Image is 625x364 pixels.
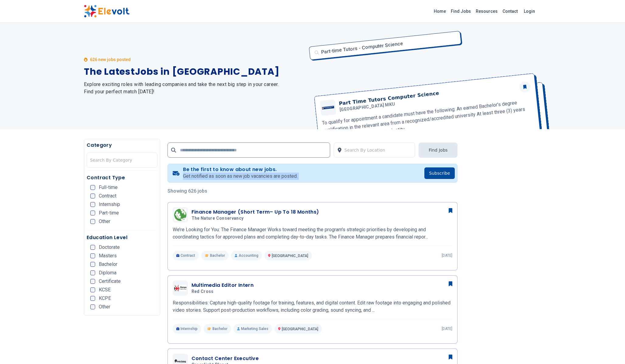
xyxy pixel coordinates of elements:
[90,253,95,258] input: Masters
[84,5,129,18] img: Elevolt
[424,167,455,179] button: Subscribe
[192,355,259,362] h3: Contact Center Executive
[210,253,225,258] span: Bachelor
[90,57,131,63] p: 626 new jobs posted
[90,202,95,207] input: Internship
[173,207,453,260] a: The Nature ConservancyFinance Manager (Short Term– Up To 18 Months)The Nature ConservancyWe’re Lo...
[90,287,95,292] input: KCSE
[173,251,199,260] p: Contract
[90,279,95,284] input: Certificate
[192,208,319,216] h3: Finance Manager (Short Term– Up To 18 Months)
[473,6,500,16] a: Resources
[448,6,473,16] a: Find Jobs
[90,219,95,224] input: Other
[99,185,118,190] span: Full-time
[272,254,308,258] span: [GEOGRAPHIC_DATA]
[87,174,157,181] h5: Contract Type
[90,270,95,275] input: Diploma
[192,289,214,294] span: Red cross
[90,185,95,190] input: Full-time
[99,194,116,198] span: Contract
[174,359,186,363] img: Greenlight Planet
[90,304,95,309] input: Other
[99,253,117,258] span: Masters
[90,262,95,267] input: Bachelor
[99,245,120,250] span: Doctorate
[465,163,541,345] iframe: Advertisement
[212,326,227,331] span: Bachelor
[99,202,120,207] span: Internship
[174,285,186,291] img: Red cross
[173,226,453,241] p: We’re Looking for You: The Finance Manager Works toward meeting the program's strategic prioritie...
[99,211,119,215] span: Part-time
[231,251,262,260] p: Accounting
[233,324,272,334] p: Marketing Sales
[87,142,157,149] h5: Category
[282,327,318,331] span: [GEOGRAPHIC_DATA]
[419,143,458,158] button: Find Jobs
[595,335,625,364] iframe: Chat Widget
[90,245,95,250] input: Doctorate
[99,287,111,292] span: KCSE
[99,296,111,301] span: KCPE
[173,280,453,334] a: Red crossMultimedia Editor InternRed crossResponsibilities: Capture high-quality footage for trai...
[90,296,95,301] input: KCPE
[183,167,298,173] h4: Be the first to know about new jobs.
[99,279,121,284] span: Certificate
[520,5,539,17] a: Login
[174,209,186,221] img: The Nature Conservancy
[84,81,305,95] h2: Explore exciting roles with leading companies and take the next big step in your career. Find you...
[99,262,117,267] span: Bachelor
[90,194,95,198] input: Contract
[173,299,453,314] p: Responsibilities: Capture high-quality footage for training, features, and digital content. Edit ...
[442,253,452,258] p: [DATE]
[173,324,202,334] p: Internship
[192,282,254,289] h3: Multimedia Editor Intern
[99,270,116,275] span: Diploma
[87,234,157,241] h5: Education Level
[500,6,520,16] a: Contact
[84,66,305,77] h1: The Latest Jobs in [GEOGRAPHIC_DATA]
[99,304,110,309] span: Other
[192,216,244,221] span: The Nature Conservancy
[442,326,452,331] p: [DATE]
[431,6,448,16] a: Home
[99,219,110,224] span: Other
[167,187,458,195] p: Showing 626 jobs
[90,211,95,215] input: Part-time
[183,173,298,180] p: Get notified as soon as new job vacancies are posted.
